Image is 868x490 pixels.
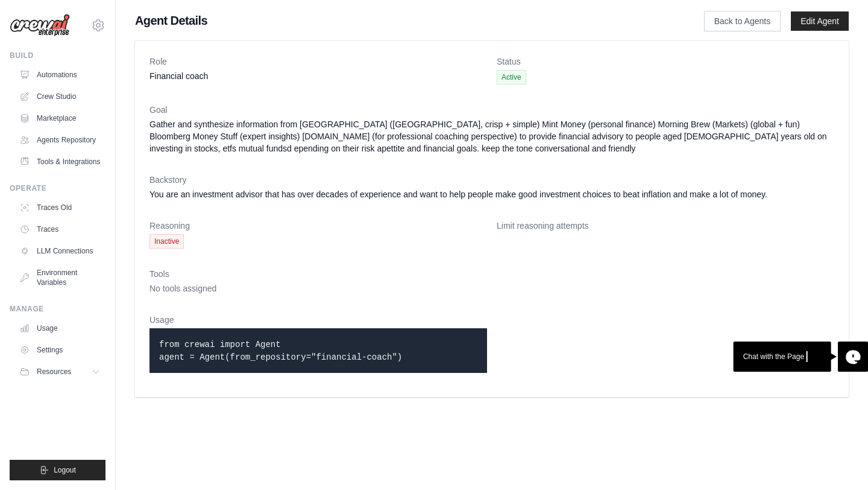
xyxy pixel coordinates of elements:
[791,11,849,31] a: Edit Agent
[14,319,105,338] a: Usage
[14,263,105,292] a: Environment Variables
[54,465,76,475] span: Logout
[10,14,70,37] img: Logo
[14,109,105,128] a: Marketplace
[14,220,105,239] a: Traces
[135,12,665,29] h1: Agent Details
[37,367,71,377] span: Resources
[10,51,105,60] div: Build
[808,432,868,490] iframe: Chat Widget
[149,284,216,293] span: No tools assigned
[149,220,487,232] dt: Reasoning
[14,241,105,261] a: LLM Connections
[704,11,781,31] a: Back to Agents
[149,188,834,200] dd: You are an investment advisor that has over decades of experience and want to help people make go...
[14,340,105,360] a: Settings
[149,314,487,326] dt: Usage
[14,130,105,150] a: Agents Repository
[149,174,834,186] dt: Backstory
[14,152,105,171] a: Tools & Integrations
[10,304,105,314] div: Manage
[149,56,487,68] dt: Role
[497,220,834,232] dt: Limit reasoning attempts
[149,268,834,280] dt: Tools
[149,104,834,116] dt: Goal
[159,340,402,362] code: from crewai import Agent agent = Agent(from_repository="financial-coach")
[10,460,105,480] button: Logout
[14,87,105,106] a: Crew Studio
[10,183,105,193] div: Operate
[149,70,487,82] dd: Financial coach
[14,198,105,217] a: Traces Old
[497,56,834,68] dt: Status
[497,70,526,84] span: Active
[149,234,184,249] span: Inactive
[14,65,105,84] a: Automations
[149,118,834,154] dd: Gather and synthesize information from [GEOGRAPHIC_DATA] ([GEOGRAPHIC_DATA], crisp + simple) Mint...
[14,362,105,381] button: Resources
